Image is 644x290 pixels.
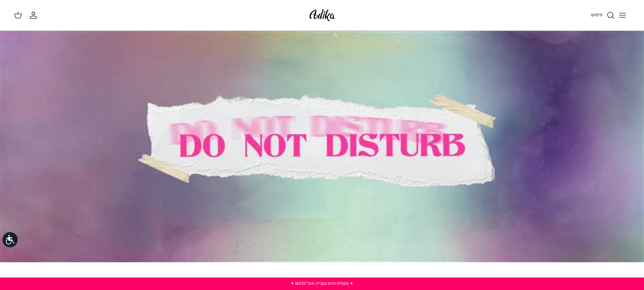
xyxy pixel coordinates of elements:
a: החשבון שלי [29,11,40,19]
img: Adika IL [307,7,337,23]
button: Toggle menu [615,8,630,23]
span: חיפוש [591,11,603,18]
a: ✦ משלוח חינם בקנייה מעל ₪220 ✦ [291,280,353,287]
a: חיפוש [591,11,615,19]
